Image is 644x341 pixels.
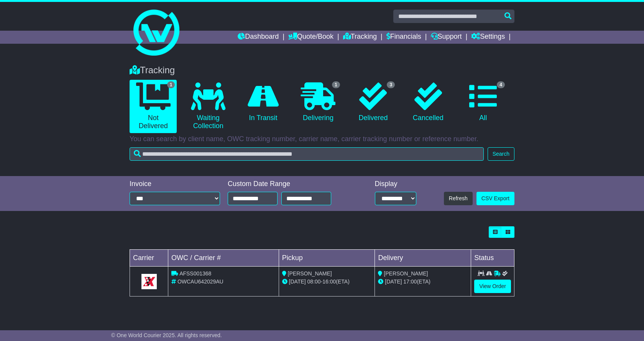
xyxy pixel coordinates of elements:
[350,80,397,125] a: 3 Delivered
[282,278,372,286] div: - (ETA)
[141,274,157,289] img: GetCarrierServiceLogo
[471,31,505,44] a: Settings
[288,270,332,277] span: [PERSON_NAME]
[130,135,514,143] p: You can search by client name, OWC tracking number, carrier name, carrier tracking number or refe...
[386,31,421,44] a: Financials
[177,278,223,285] span: OWCAU642029AU
[378,278,468,286] div: (ETA)
[288,31,333,44] a: Quote/Book
[322,278,336,285] span: 16:00
[126,65,518,76] div: Tracking
[168,250,279,267] td: OWC / Carrier #
[240,80,287,125] a: In Transit
[387,81,395,88] span: 3
[184,80,232,133] a: Waiting Collection
[167,81,175,88] span: 1
[385,278,402,285] span: [DATE]
[130,250,168,267] td: Carrier
[384,270,428,277] span: [PERSON_NAME]
[294,80,342,125] a: 1 Delivering
[444,192,473,205] button: Refresh
[476,192,514,205] a: CSV Export
[279,250,375,267] td: Pickup
[431,31,462,44] a: Support
[403,278,417,285] span: 17:00
[460,80,507,125] a: 4 All
[179,270,211,277] span: AFSS001368
[343,31,377,44] a: Tracking
[130,180,220,188] div: Invoice
[474,280,511,293] a: View Order
[375,250,471,267] td: Delivery
[130,80,177,133] a: 1 Not Delivered
[307,278,321,285] span: 08:00
[228,180,351,188] div: Custom Date Range
[404,80,452,125] a: Cancelled
[289,278,306,285] span: [DATE]
[488,147,514,161] button: Search
[111,332,222,338] span: © One World Courier 2025. All rights reserved.
[497,81,505,88] span: 4
[332,81,340,88] span: 1
[238,31,279,44] a: Dashboard
[471,250,514,267] td: Status
[375,180,416,188] div: Display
